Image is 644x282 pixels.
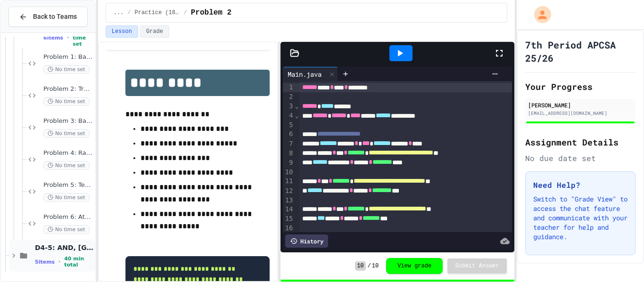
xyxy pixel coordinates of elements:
div: My Account [524,4,553,25]
span: Problem 6: Athletic Achievement Tracker [43,213,93,221]
span: Problem 2 [191,7,231,18]
span: Fold line [295,112,299,119]
span: Submit Answer [455,262,499,270]
span: • [67,34,69,41]
span: D4-5: AND, [GEOGRAPHIC_DATA], NOT [35,243,93,252]
span: Practice (18 mins) [135,9,180,16]
div: 11 [283,177,295,186]
button: Grade [140,25,169,38]
button: Submit Answer [447,258,507,274]
div: [EMAIL_ADDRESS][DOMAIN_NAME] [528,110,633,117]
h2: Your Progress [525,80,636,93]
h2: Assignment Details [525,136,636,149]
button: Back to Teams [8,7,88,27]
div: 5 [283,121,295,130]
span: Problem 4: Race Pace Calculator [43,149,93,157]
span: / [368,262,371,270]
div: 13 [283,196,295,205]
div: 15 [283,214,295,224]
div: 14 [283,205,295,214]
div: 8 [283,149,295,158]
div: Main.java [283,69,326,79]
div: [PERSON_NAME] [528,101,633,109]
h1: 7th Period APCSA 25/26 [525,38,636,64]
p: Switch to "Grade View" to access the chat feature and communicate with your teacher for help and ... [533,194,627,242]
div: 6 [283,129,295,139]
span: No time set [43,97,90,106]
span: Fold line [295,102,299,110]
span: Problem 1: Basic Swimming Qualification [43,53,93,61]
span: No time set [43,193,90,202]
span: 5 items [35,259,55,265]
span: No time set [43,225,90,234]
div: Main.java [283,67,338,81]
span: 40 min total [64,256,93,268]
div: No due date set [525,153,636,164]
span: No time set [43,129,90,138]
span: • [58,258,60,266]
button: Lesson [106,25,138,38]
div: 2 [283,92,295,102]
span: No time set [73,28,93,47]
span: 6 items [43,35,63,41]
div: 1 [283,83,295,92]
div: 7 [283,139,295,149]
button: View grade [386,258,443,274]
div: 16 [283,224,295,233]
div: 9 [283,158,295,168]
div: 3 [283,102,295,111]
h3: Need Help? [533,179,627,191]
span: / [127,9,131,16]
div: History [285,234,328,248]
div: 10 [283,168,295,177]
span: Problem 2: Track Meet Awards System [43,85,93,93]
span: No time set [43,65,90,74]
span: Problem 3: Basketball Scholarship Evaluation [43,117,93,125]
span: No time set [43,161,90,170]
span: 10 [372,262,379,270]
span: / [184,9,187,16]
span: 10 [355,261,365,271]
span: Problem 5: Team Qualification System [43,181,93,189]
span: Back to Teams [33,12,77,22]
span: ... [114,9,124,16]
div: 12 [283,186,295,196]
div: 4 [283,111,295,121]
